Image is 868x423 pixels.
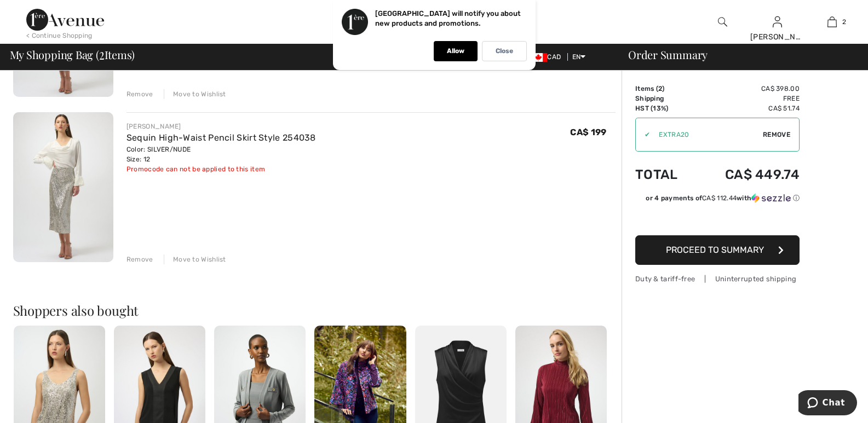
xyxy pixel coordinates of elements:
td: HST (13%) [635,103,695,113]
td: CA$ 398.00 [695,84,800,94]
a: Sign In [773,16,782,27]
div: Order Summary [615,49,861,60]
div: or 4 payments of with [646,193,800,203]
div: < Continue Shopping [26,31,93,40]
div: Promocode can not be applied to this item [127,164,316,174]
span: Proceed to Summary [666,245,764,255]
iframe: Opens a widget where you can chat to one of our agents [798,390,857,418]
p: Close [496,47,513,55]
img: Canadian Dollar [530,53,547,62]
span: 2 [842,17,846,27]
div: ✔ [636,130,650,140]
div: Move to Wishlist [164,254,226,264]
div: or 4 payments ofCA$ 112.44withSezzle Click to learn more about Sezzle [635,193,800,207]
div: Move to Wishlist [164,89,226,99]
td: CA$ 449.74 [695,156,800,193]
td: Items ( ) [635,84,695,94]
button: Proceed to Summary [635,235,800,265]
span: My Shopping Bag ( Items) [10,49,135,60]
span: EN [572,53,586,61]
img: My Bag [827,15,837,28]
td: Total [635,156,695,193]
img: My Info [773,15,782,28]
a: Sequin High-Waist Pencil Skirt Style 254038 [127,132,316,143]
div: Remove [127,89,153,99]
img: Sequin High-Waist Pencil Skirt Style 254038 [13,112,113,263]
input: Promo code [650,118,763,151]
span: CA$ 112.44 [702,194,737,202]
img: search the website [718,15,727,28]
div: Color: SILVER/NUDE Size: 12 [127,144,316,164]
td: Free [695,94,800,103]
td: Shipping [635,94,695,103]
div: Duty & tariff-free | Uninterrupted shipping [635,274,800,284]
p: [GEOGRAPHIC_DATA] will notify you about new products and promotions. [375,9,521,27]
img: 1ère Avenue [26,9,104,31]
img: Sezzle [751,193,791,203]
div: [PERSON_NAME] [750,31,804,43]
div: Remove [127,254,153,264]
h2: Shoppers also bought [13,304,616,317]
p: Allow [447,47,464,55]
span: 2 [658,85,662,92]
span: Remove [763,130,790,140]
span: CAD [530,53,565,61]
span: CA$ 199 [570,127,606,137]
td: CA$ 51.74 [695,103,800,113]
div: [PERSON_NAME] [127,121,316,131]
a: 2 [805,15,859,28]
iframe: PayPal-paypal [635,207,800,231]
span: 2 [99,47,105,61]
